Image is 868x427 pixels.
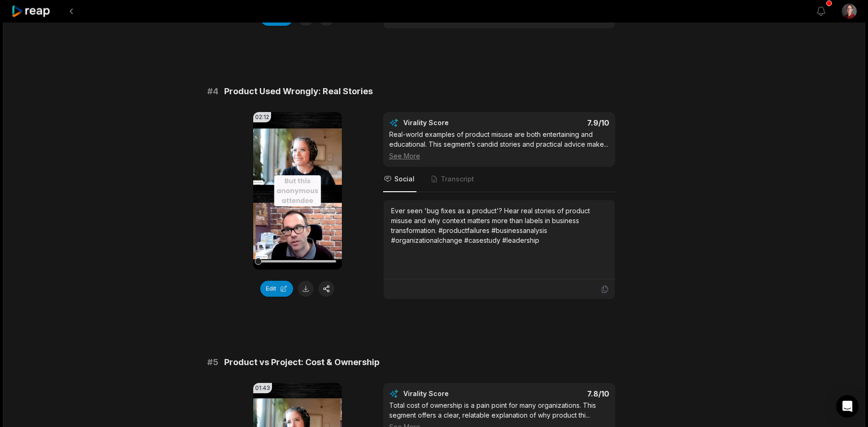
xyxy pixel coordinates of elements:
div: Virality Score [403,389,504,398]
span: Transcript [441,174,474,184]
div: Ever seen 'bug fixes as a product'? Hear real stories of product misuse and why context matters m... [391,206,607,245]
video: Your browser does not support mp4 format. [253,112,342,270]
span: Social [394,174,415,184]
span: # 4 [207,85,219,98]
span: Product Used Wrongly: Real Stories [224,85,373,98]
div: Virality Score [403,118,504,127]
nav: Tabs [383,167,615,192]
span: # 5 [207,356,219,369]
div: Real-world examples of product misuse are both entertaining and educational. This segment’s candi... [389,129,609,161]
span: Product vs Project: Cost & Ownership [224,356,379,369]
div: 7.8 /10 [508,389,609,398]
button: Edit [260,281,293,297]
div: 7.9 /10 [508,118,609,127]
div: Open Intercom Messenger [836,395,859,418]
div: See More [389,151,609,161]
